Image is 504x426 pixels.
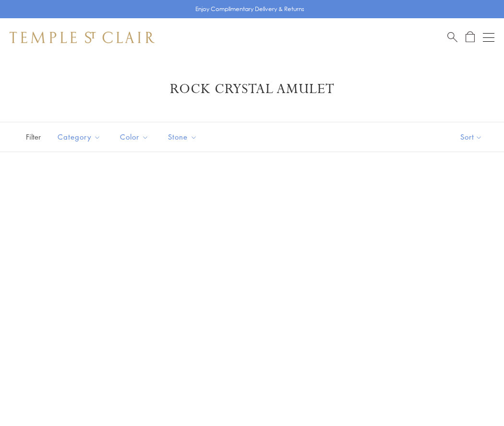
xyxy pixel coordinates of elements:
[24,81,480,98] h1: Rock Crystal Amulet
[10,32,155,43] img: Temple St. Clair
[483,32,494,43] button: Open navigation
[113,126,156,148] button: Color
[50,126,108,148] button: Category
[115,131,156,143] span: Color
[466,31,475,43] a: Open Shopping Bag
[163,131,204,143] span: Stone
[53,131,108,143] span: Category
[447,31,457,43] a: Search
[161,126,204,148] button: Stone
[195,4,304,14] p: Enjoy Complimentary Delivery & Returns
[439,122,504,152] button: Show sort by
